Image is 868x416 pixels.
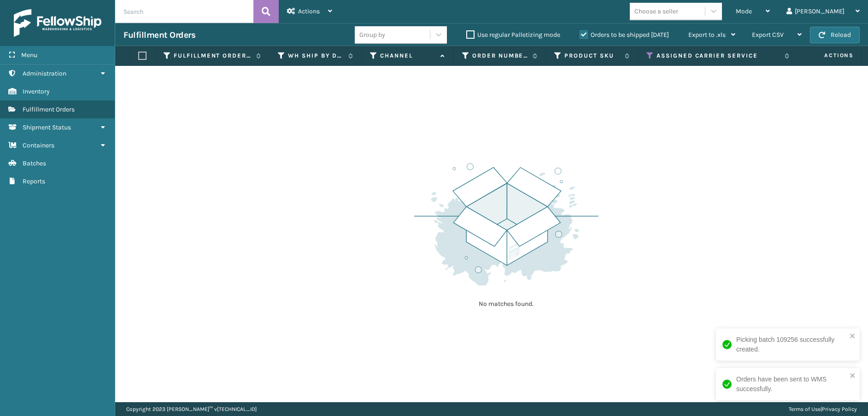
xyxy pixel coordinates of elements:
[657,52,780,60] label: Assigned Carrier Service
[23,159,46,167] span: Batches
[736,375,847,394] div: Orders have been sent to WMS successfully.
[810,27,860,43] button: Reload
[466,31,560,39] label: Use regular Palletizing mode
[23,70,66,77] span: Administration
[752,31,784,39] span: Export CSV
[564,52,620,60] label: Product SKU
[23,105,75,113] span: Fulfillment Orders
[736,335,847,354] div: Picking batch 109256 successfully created.
[14,9,101,37] img: logo
[174,52,252,60] label: Fulfillment Order Id
[23,141,54,149] span: Containers
[736,7,752,15] span: Mode
[123,29,195,41] h3: Fulfillment Orders
[126,402,257,416] p: Copyright 2023 [PERSON_NAME]™ v [TECHNICAL_ID]
[850,372,856,381] button: close
[23,177,45,185] span: Reports
[688,31,726,39] span: Export to .xls
[298,7,320,15] span: Actions
[380,52,436,60] label: Channel
[472,52,528,60] label: Order Number
[23,88,50,95] span: Inventory
[288,52,344,60] label: WH Ship By Date
[23,123,71,131] span: Shipment Status
[580,31,669,39] label: Orders to be shipped [DATE]
[359,30,385,40] div: Group by
[850,332,856,341] button: close
[795,48,859,63] span: Actions
[21,51,37,59] span: Menu
[634,6,678,16] div: Choose a seller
